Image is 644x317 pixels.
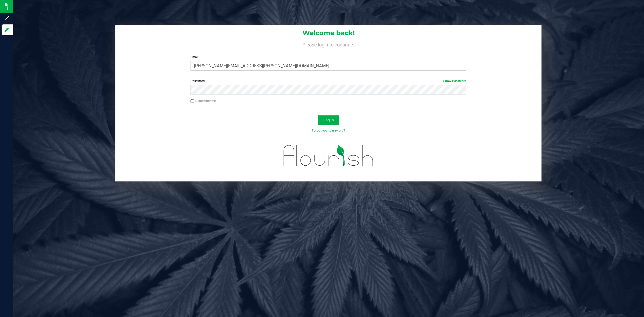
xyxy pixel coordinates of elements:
[191,55,467,60] label: Email
[312,129,345,132] a: Forgot your password?
[4,16,9,21] inline-svg: Sign up
[115,30,541,37] h1: Welcome back!
[443,79,466,83] a: Show Password
[115,41,541,47] h4: Please login to continue.
[191,99,194,103] input: Remember me
[318,115,339,125] button: Log In
[191,99,216,103] label: Remember me
[191,79,205,83] span: Password
[275,139,382,173] img: flourish_logo.svg
[323,118,334,122] span: Log In
[4,27,9,32] inline-svg: Log in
